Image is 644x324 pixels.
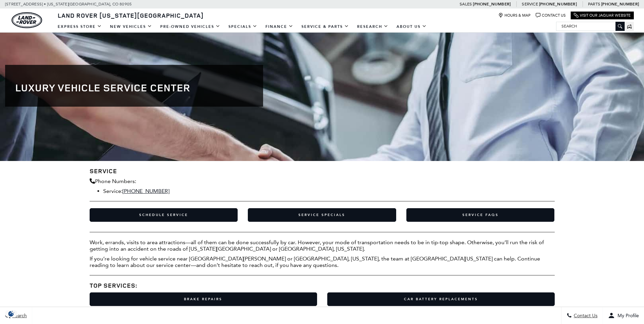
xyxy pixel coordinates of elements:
[106,21,156,33] a: New Vehicles
[473,1,511,7] a: [PHONE_NUMBER]
[536,13,566,18] a: Contact Us
[615,313,639,319] span: My Profile
[327,292,555,306] a: Car Battery Replacements
[90,282,555,289] h3: Top Services:
[95,178,136,184] span: Phone Numbers:
[54,21,431,33] nav: Main Navigation
[90,292,317,306] a: Brake Repairs
[297,21,353,33] a: Service & Parts
[54,21,106,33] a: EXPRESS STORE
[522,2,538,6] span: Service
[601,1,639,7] a: [PHONE_NUMBER]
[539,1,577,7] a: [PHONE_NUMBER]
[123,188,169,194] a: [PHONE_NUMBER]
[12,12,42,28] img: Land Rover
[460,2,472,6] span: Sales
[224,21,261,33] a: Specials
[5,2,132,6] a: [STREET_ADDRESS] • [US_STATE][GEOGRAPHIC_DATA], CO 80905
[406,208,555,222] a: Service FAQs
[90,255,555,268] p: If you’re looking for vehicle service near [GEOGRAPHIC_DATA][PERSON_NAME] or [GEOGRAPHIC_DATA], [...
[12,12,42,28] a: land-rover
[603,307,644,324] button: Open user profile menu
[156,21,224,33] a: Pre-Owned Vehicles
[248,208,396,222] a: Service Specials
[574,13,631,18] a: Visit Our Jaguar Website
[3,310,19,317] section: Click to Open Cookie Consent Modal
[54,11,208,19] a: Land Rover [US_STATE][GEOGRAPHIC_DATA]
[58,11,204,19] span: Land Rover [US_STATE][GEOGRAPHIC_DATA]
[261,21,297,33] a: Finance
[353,21,392,33] a: Research
[90,208,238,222] a: Schedule Service
[498,13,531,18] a: Hours & Map
[392,21,431,33] a: About Us
[90,168,555,175] h3: Service
[3,310,19,317] img: Opt-Out Icon
[15,82,253,93] h1: Luxury Vehicle Service Center
[572,313,597,319] span: Contact Us
[588,2,600,6] span: Parts
[103,188,123,194] span: Service:
[556,22,624,30] input: Search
